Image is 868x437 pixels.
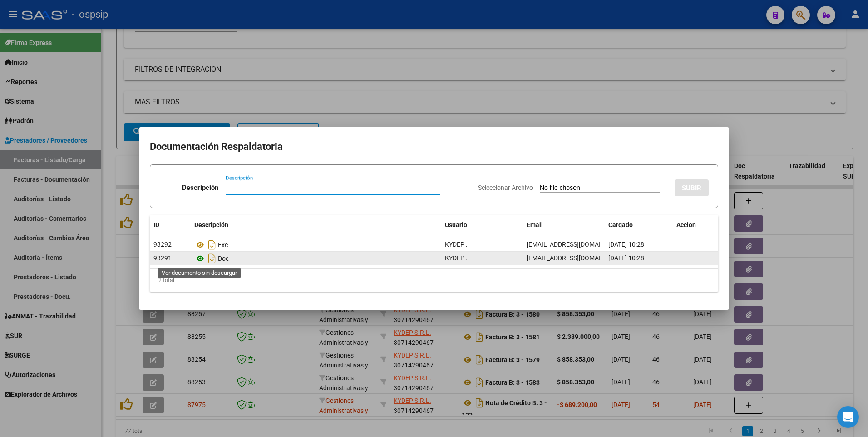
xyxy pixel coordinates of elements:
[675,179,709,196] button: SUBIR
[523,215,605,235] datatable-header-cell: Email
[527,241,627,248] span: [EMAIL_ADDRESS][DOMAIN_NAME]
[153,241,172,248] span: 93292
[478,184,533,191] span: Seleccionar Archivo
[206,251,218,266] i: Descargar documento
[676,221,696,228] span: Accion
[445,241,468,248] span: KYDEP .
[445,254,468,262] span: KYDEP .
[605,215,673,235] datatable-header-cell: Cargado
[527,254,627,262] span: [EMAIL_ADDRESS][DOMAIN_NAME]
[194,251,438,266] div: Doc
[153,254,172,262] span: 93291
[445,221,467,228] span: Usuario
[150,269,718,292] div: 2 total
[191,215,441,235] datatable-header-cell: Descripción
[182,183,218,193] p: Descripción
[673,215,718,235] datatable-header-cell: Accion
[194,221,228,228] span: Descripción
[837,406,859,428] div: Open Intercom Messenger
[608,221,633,228] span: Cargado
[153,221,159,228] span: ID
[682,184,701,192] span: SUBIR
[150,215,191,235] datatable-header-cell: ID
[608,254,644,262] span: [DATE] 10:28
[441,215,523,235] datatable-header-cell: Usuario
[194,238,438,252] div: Exc
[150,138,718,155] h2: Documentación Respaldatoria
[608,241,644,248] span: [DATE] 10:28
[527,221,543,228] span: Email
[206,238,218,252] i: Descargar documento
